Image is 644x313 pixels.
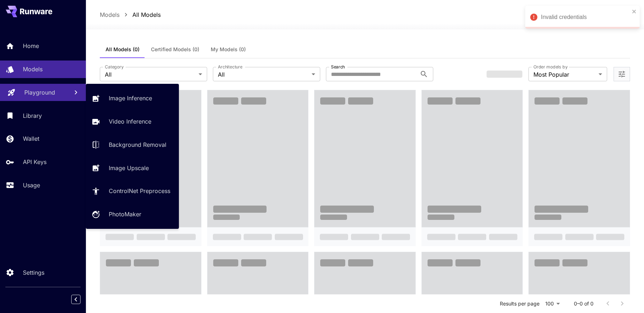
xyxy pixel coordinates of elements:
label: Architecture [218,64,242,70]
a: PhotoMaker [86,206,179,223]
div: Collapse sidebar [77,293,86,306]
p: ControlNet Preprocess [109,187,170,195]
span: All [105,70,196,79]
p: Settings [23,268,44,277]
label: Search [331,64,345,70]
p: Home [23,42,39,50]
span: Certified Models (0) [151,46,199,53]
p: Background Removal [109,140,166,149]
div: Invalid credentials [541,13,630,21]
p: Image Inference [109,94,152,102]
p: Results per page [500,300,540,307]
span: My Models (0) [211,46,246,53]
p: API Keys [23,158,47,166]
div: 100 [542,298,562,309]
a: ControlNet Preprocess [86,182,179,200]
button: close [632,9,637,14]
p: PhotoMaker [109,210,141,218]
p: Usage [23,181,40,189]
nav: breadcrumb [100,10,161,19]
span: Most Popular [533,70,596,79]
p: Models [23,65,43,73]
a: Background Removal [86,136,179,154]
p: Library [23,111,42,120]
span: All [218,70,309,79]
p: Models [100,10,119,19]
a: Video Inference [86,113,179,130]
p: 0–0 of 0 [574,300,594,307]
p: All Models [132,10,161,19]
p: Video Inference [109,117,151,126]
button: Collapse sidebar [71,295,80,304]
p: Image Upscale [109,164,149,172]
button: Open more filters [618,70,626,79]
a: Image Upscale [86,159,179,177]
p: Wallet [23,134,39,143]
span: All Models (0) [106,46,140,53]
a: Image Inference [86,90,179,107]
label: Order models by [533,64,567,70]
label: Category [105,64,124,70]
p: Playground [24,88,55,97]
